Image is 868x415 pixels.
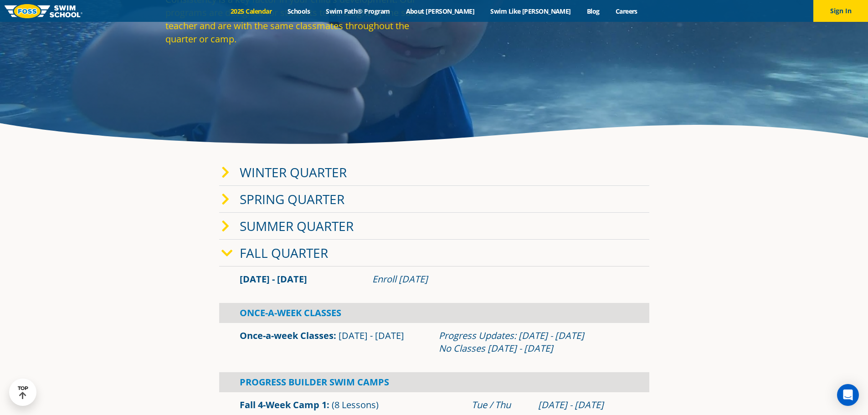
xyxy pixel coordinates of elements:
[483,7,579,15] a: Swim Like [PERSON_NAME]
[240,273,307,285] span: [DATE] - [DATE]
[240,329,334,342] a: Once-a-week Classes
[18,385,28,400] div: TOP
[372,273,629,286] div: Enroll [DATE]
[240,190,344,208] a: Spring Quarter
[332,399,379,411] span: (8 Lessons)
[318,7,398,15] a: Swim Path® Program
[223,7,280,15] a: 2025 Calendar
[240,217,354,235] a: Summer Quarter
[219,372,649,392] div: Progress Builder Swim Camps
[240,164,347,181] a: Winter Quarter
[398,7,483,15] a: About [PERSON_NAME]
[280,7,318,15] a: Schools
[439,329,629,355] div: Progress Updates: [DATE] - [DATE] No Classes [DATE] - [DATE]
[339,329,404,342] span: [DATE] - [DATE]
[538,399,629,411] div: [DATE] - [DATE]
[607,7,645,15] a: Careers
[579,7,607,15] a: Blog
[472,399,529,411] div: Tue / Thu
[240,399,327,411] a: Fall 4-Week Camp 1
[240,244,328,261] a: Fall Quarter
[5,4,82,18] img: FOSS Swim School Logo
[837,384,859,406] div: Open Intercom Messenger
[219,303,649,323] div: Once-A-Week Classes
